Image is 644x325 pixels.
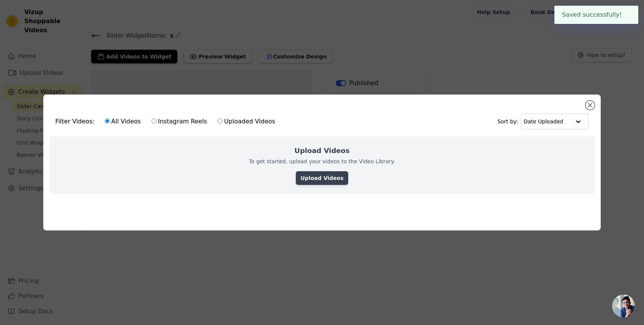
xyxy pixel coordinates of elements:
[622,10,631,19] button: Close
[612,295,635,317] div: Chat abierto
[586,101,595,110] button: Close modal
[296,171,348,185] a: Upload Videos
[55,113,279,130] div: Filter Videos:
[554,6,638,24] div: Saved successfully!
[104,117,141,126] label: All Videos
[217,117,275,126] label: Uploaded Videos
[151,117,207,126] label: Instagram Reels
[294,145,349,156] h2: Upload Videos
[249,158,395,165] p: To get started, upload your videos to the Video Library.
[497,114,589,129] div: Sort by:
